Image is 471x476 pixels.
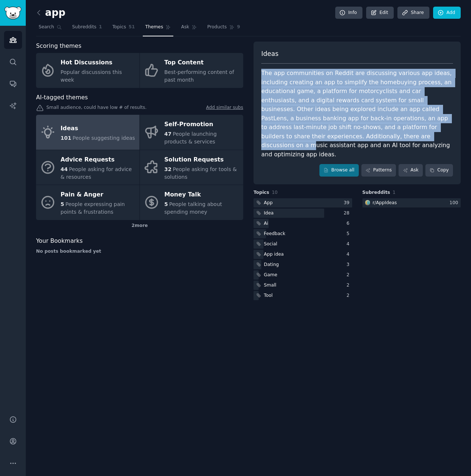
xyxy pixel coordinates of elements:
a: Hot DiscussionsPopular discussions this week [36,53,139,88]
div: Money Talk [164,189,240,201]
div: Social [264,241,277,248]
button: Copy [425,164,453,177]
span: AI-tagged themes [36,93,88,102]
div: 100 [450,200,461,206]
span: People talking about spending money [164,201,222,215]
a: Edit [366,7,394,19]
div: 2 [347,282,352,289]
h2: app [36,7,65,19]
div: 4 [347,251,352,258]
span: Search [39,24,54,31]
a: Social4 [254,239,352,249]
a: Products9 [205,21,242,36]
a: Small2 [254,281,352,290]
span: Products [207,24,227,31]
div: Self-Promotion [164,119,240,131]
img: GummySearch logo [4,7,21,19]
a: Ask [178,21,199,36]
div: Pain & Anger [61,189,136,201]
span: 1 [393,190,396,195]
span: 51 [129,24,135,31]
span: 9 [237,24,240,31]
div: Idea [264,210,273,217]
a: Top ContentBest-performing content of past month [140,53,243,88]
div: 5 [347,231,352,237]
div: r/ AppIdeas [373,200,397,206]
a: Self-Promotion47People launching products & services [140,115,243,150]
span: 5 [61,201,64,207]
span: Ask [181,24,189,31]
a: Themes [143,21,174,36]
span: 47 [164,131,171,137]
a: App idea4 [254,250,352,259]
div: App idea [264,251,284,258]
div: Top Content [164,57,240,69]
span: Best-performing content of past month [164,69,234,83]
a: Topics51 [110,21,137,36]
a: Share [397,7,429,19]
div: 4 [347,241,352,248]
div: No posts bookmarked yet [36,248,243,255]
span: Subreddits [72,24,96,31]
div: Tool [264,292,273,299]
a: Info [335,7,362,19]
div: 39 [344,200,352,206]
a: Solution Requests32People asking for tools & solutions [140,150,243,185]
div: Ai [264,220,268,227]
div: 3 [347,262,352,268]
span: Your Bookmarks [36,237,83,246]
span: Topics [254,189,269,196]
div: Hot Discussions [61,57,136,69]
span: Subreddits [362,189,390,196]
a: Browse all [319,164,359,177]
a: Add similar subs [206,104,243,112]
span: Popular discussions this week [61,69,122,83]
span: People suggesting ideas [72,135,135,141]
div: Game [264,272,277,278]
a: Pain & Anger5People expressing pain points & frustrations [36,185,139,220]
div: Small [264,282,276,289]
span: 5 [164,201,168,207]
a: Advice Requests44People asking for advice & resources [36,150,139,185]
div: Feedback [264,231,285,237]
span: 101 [61,135,71,141]
span: 10 [272,190,278,195]
span: 32 [164,166,171,172]
a: Dating3 [254,260,352,269]
span: People asking for tools & solutions [164,166,237,180]
span: Themes [145,24,163,31]
a: Search [36,21,64,36]
span: 1 [99,24,102,31]
a: Add [433,7,461,19]
span: 44 [61,166,68,172]
div: 6 [347,220,352,227]
div: 28 [344,210,352,217]
img: AppIdeas [365,200,370,205]
div: The app communities on Reddit are discussing various app ideas, including creating an app to simp... [261,69,453,159]
a: Patterns [361,164,396,177]
span: Topics [112,24,126,31]
span: People asking for advice & resources [61,166,132,180]
span: People launching products & services [164,131,217,145]
div: App [264,200,273,206]
a: App39 [254,198,352,207]
div: Solution Requests [164,154,240,166]
span: People expressing pain points & frustrations [61,201,125,215]
a: Tool2 [254,291,352,300]
a: Idea28 [254,209,352,218]
div: 2 [347,272,352,278]
a: Game2 [254,270,352,280]
div: Advice Requests [61,154,136,166]
span: Ideas [261,49,279,58]
div: Small audience, could have low # of results. [36,104,243,112]
a: AppIdeasr/AppIdeas100 [362,198,461,207]
span: Scoring themes [36,42,81,51]
div: 2 more [36,220,243,232]
a: Money Talk5People talking about spending money [140,185,243,220]
a: Subreddits1 [70,21,105,36]
div: Dating [264,262,279,268]
a: Feedback5 [254,229,352,238]
div: Ideas [61,122,135,134]
a: Ai6 [254,219,352,228]
a: Ideas101People suggesting ideas [36,115,139,150]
